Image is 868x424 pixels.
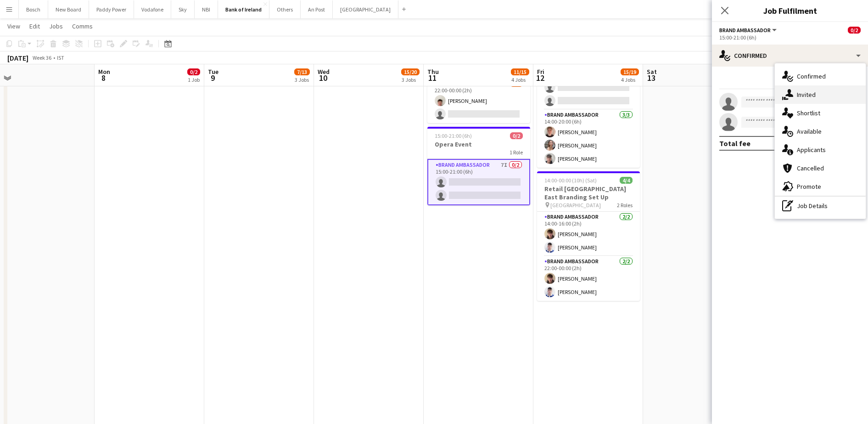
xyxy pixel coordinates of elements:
[537,65,640,110] app-card-role: Brand Ambassador0/212:00-21:00 (9h)
[719,27,778,34] button: Brand Ambassador
[775,197,866,215] div: Job Details
[435,132,472,139] span: 15:00-21:00 (6h)
[294,68,310,75] span: 7/13
[712,45,868,67] div: Confirmed
[333,0,398,18] button: [GEOGRAPHIC_DATA]
[719,34,861,41] div: 15:00-21:00 (6h)
[72,22,93,30] span: Comms
[537,212,640,256] app-card-role: Brand Ambassador2/214:00-16:00 (2h)[PERSON_NAME][PERSON_NAME]
[511,76,529,83] div: 4 Jobs
[426,73,439,83] span: 11
[89,0,134,18] button: Paddy Power
[57,54,64,61] div: IST
[427,127,530,205] app-job-card: 15:00-21:00 (6h)0/2Opera Event1 RoleBrand Ambassador7I0/215:00-21:00 (6h)
[49,22,63,30] span: Jobs
[301,0,333,18] button: An Post
[98,68,110,76] span: Mon
[537,68,544,76] span: Fri
[316,73,330,83] span: 10
[29,22,40,30] span: Edit
[537,33,640,168] app-job-card: 12:00-21:00 (9h)3/5Virgin Media Cork2 RolesBrand Ambassador0/212:00-21:00 (9h) Brand Ambassador3/...
[537,256,640,301] app-card-role: Brand Ambassador2/222:00-00:00 (2h)[PERSON_NAME][PERSON_NAME]
[775,177,866,196] div: Promote
[187,68,200,75] span: 0/2
[134,0,171,18] button: Vodafone
[30,54,53,61] span: Week 36
[775,159,866,177] div: Cancelled
[4,20,24,32] a: View
[617,202,633,209] span: 2 Roles
[295,76,309,83] div: 3 Jobs
[510,132,523,139] span: 0/2
[645,73,657,83] span: 13
[775,67,866,85] div: Confirmed
[537,171,640,301] app-job-card: 14:00-00:00 (10h) (Sat)4/4Retail [GEOGRAPHIC_DATA] East Branding Set Up [GEOGRAPHIC_DATA]2 RolesB...
[712,5,868,17] h3: Job Fulfilment
[550,202,601,209] span: [GEOGRAPHIC_DATA]
[775,122,866,141] div: Available
[26,20,44,32] a: Edit
[97,73,110,83] span: 8
[537,110,640,168] app-card-role: Brand Ambassador3/314:00-20:00 (6h)[PERSON_NAME][PERSON_NAME][PERSON_NAME]
[19,0,48,18] button: Bosch
[427,68,439,76] span: Thu
[48,0,89,18] button: New Board
[511,68,529,75] span: 11/15
[775,104,866,122] div: Shortlist
[195,0,218,18] button: NBI
[427,79,530,123] app-card-role: Brand Ambassador3I1/222:00-00:00 (2h)[PERSON_NAME]
[775,141,866,159] div: Applicants
[427,140,530,148] h3: Opera Event
[620,177,633,184] span: 4/4
[621,68,639,75] span: 15/19
[318,68,330,76] span: Wed
[7,22,20,30] span: View
[218,0,269,18] button: Bank of Ireland
[7,53,28,62] div: [DATE]
[621,76,638,83] div: 4 Jobs
[207,73,218,83] span: 9
[537,185,640,201] h3: Retail [GEOGRAPHIC_DATA] East Branding Set Up
[848,27,861,34] span: 0/2
[208,68,218,76] span: Tue
[536,73,544,83] span: 12
[544,177,597,184] span: 14:00-00:00 (10h) (Sat)
[402,76,419,83] div: 3 Jobs
[68,20,96,32] a: Comms
[171,0,195,18] button: Sky
[775,85,866,104] div: Invited
[401,68,420,75] span: 15/20
[269,0,301,18] button: Others
[719,139,750,148] div: Total fee
[45,20,67,32] a: Jobs
[510,149,523,156] span: 1 Role
[647,68,657,76] span: Sat
[427,159,530,205] app-card-role: Brand Ambassador7I0/215:00-21:00 (6h)
[188,76,200,83] div: 1 Job
[719,27,771,34] span: Brand Ambassador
